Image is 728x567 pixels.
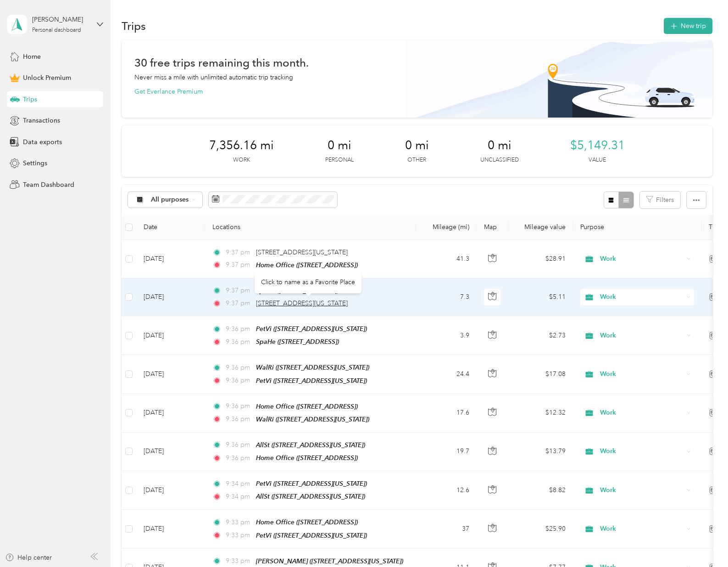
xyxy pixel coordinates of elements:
[589,156,606,164] p: Value
[509,355,573,393] td: $17.08
[509,316,573,355] td: $2.73
[134,87,203,96] button: Get Everlance Premium
[136,394,205,432] td: [DATE]
[416,471,477,510] td: 12.6
[226,453,252,463] span: 9:36 pm
[416,510,477,548] td: 37
[136,316,205,355] td: [DATE]
[416,278,477,316] td: 7.3
[256,518,358,526] span: Home Office ([STREET_ADDRESS])
[416,316,477,355] td: 3.9
[256,338,339,345] span: SpaHe ([STREET_ADDRESS])
[226,401,252,411] span: 9:36 pm
[255,271,361,293] div: Click to name as a Favorite Place
[205,215,416,240] th: Locations
[509,471,573,510] td: $8.82
[509,240,573,278] td: $28.91
[256,532,367,539] span: PetVi ([STREET_ADDRESS][US_STATE])
[226,530,252,540] span: 9:33 pm
[226,440,252,450] span: 9:36 pm
[226,286,252,296] span: 9:37 pm
[600,524,684,534] span: Work
[136,432,205,471] td: [DATE]
[664,18,712,34] button: New trip
[23,73,71,83] span: Unlock Premium
[256,480,367,487] span: PetVi ([STREET_ADDRESS][US_STATE])
[640,191,680,208] button: Filters
[570,138,625,153] span: $5,149.31
[256,364,369,371] span: WalRi ([STREET_ADDRESS][US_STATE])
[325,156,354,164] p: Personal
[23,52,41,62] span: Home
[226,247,252,258] span: 9:37 pm
[416,240,477,278] td: 41.3
[416,394,477,432] td: 17.6
[32,28,81,33] div: Personal dashboard
[226,479,252,489] span: 9:34 pm
[600,369,684,379] span: Work
[256,377,367,384] span: PetVi ([STREET_ADDRESS][US_STATE])
[256,441,365,449] span: AllSt ([STREET_ADDRESS][US_STATE])
[23,158,47,168] span: Settings
[32,15,89,24] div: [PERSON_NAME]
[256,261,358,269] span: Home Office ([STREET_ADDRESS])
[600,292,684,302] span: Work
[509,215,573,240] th: Mileage value
[136,278,205,316] td: [DATE]
[677,516,728,567] iframe: Everlance-gr Chat Button Frame
[405,138,429,153] span: 0 mi
[477,215,509,240] th: Map
[509,432,573,471] td: $13.79
[600,254,684,264] span: Work
[134,73,293,82] p: Never miss a mile with unlimited automatic trip tracking
[256,287,339,294] span: SpaHe ([STREET_ADDRESS])
[233,156,250,164] p: Work
[256,454,358,461] span: Home Office ([STREET_ADDRESS])
[136,355,205,393] td: [DATE]
[509,278,573,316] td: $5.11
[416,432,477,471] td: 19.7
[328,138,351,153] span: 0 mi
[480,156,519,164] p: Unclassified
[256,248,348,256] span: [STREET_ADDRESS][US_STATE]
[226,298,252,309] span: 9:37 pm
[406,40,712,118] img: Banner
[407,156,426,164] p: Other
[226,376,252,386] span: 9:36 pm
[151,196,189,203] span: All purposes
[256,415,369,423] span: WalRi ([STREET_ADDRESS][US_STATE])
[256,325,367,332] span: PetVi ([STREET_ADDRESS][US_STATE])
[134,58,309,67] h1: 30 free trips remaining this month.
[226,414,252,424] span: 9:36 pm
[209,138,274,153] span: 7,356.16 mi
[226,337,252,347] span: 9:36 pm
[5,553,52,562] button: Help center
[226,324,252,334] span: 9:36 pm
[122,21,146,31] h1: Trips
[600,485,684,495] span: Work
[226,517,252,528] span: 9:33 pm
[226,363,252,373] span: 9:36 pm
[416,355,477,393] td: 24.4
[488,138,511,153] span: 0 mi
[256,493,365,500] span: AllSt ([STREET_ADDRESS][US_STATE])
[23,137,62,147] span: Data exports
[23,95,37,104] span: Trips
[23,116,60,125] span: Transactions
[136,240,205,278] td: [DATE]
[226,260,252,270] span: 9:37 pm
[600,408,684,418] span: Work
[600,331,684,341] span: Work
[136,510,205,548] td: [DATE]
[226,556,252,566] span: 9:33 pm
[226,492,252,502] span: 9:34 pm
[509,510,573,548] td: $25.90
[256,403,358,410] span: Home Office ([STREET_ADDRESS])
[136,471,205,510] td: [DATE]
[256,557,403,565] span: [PERSON_NAME] ([STREET_ADDRESS][US_STATE])
[600,446,684,456] span: Work
[136,215,205,240] th: Date
[573,215,701,240] th: Purpose
[256,299,348,307] span: [STREET_ADDRESS][US_STATE]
